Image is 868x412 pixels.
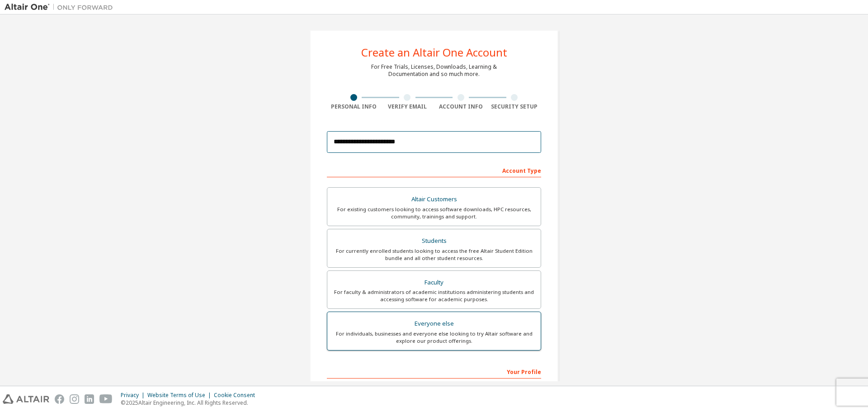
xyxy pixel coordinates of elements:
div: Security Setup [488,103,542,110]
div: Account Type [327,163,541,177]
div: Personal Info [327,103,381,110]
p: © 2025 Altair Engineering, Inc. All Rights Reserved. [121,399,260,407]
div: For individuals, businesses and everyone else looking to try Altair software and explore our prod... [333,330,535,345]
div: Account Info [434,103,488,110]
div: Everyone else [333,317,535,330]
img: facebook.svg [55,394,64,404]
div: For Free Trials, Licenses, Downloads, Learning & Documentation and so much more. [371,63,497,78]
div: Students [333,235,535,247]
div: Verify Email [381,103,434,110]
div: Create an Altair One Account [361,47,507,58]
img: instagram.svg [70,394,79,404]
div: Website Terms of Use [147,392,214,399]
div: Altair Customers [333,193,535,206]
img: youtube.svg [99,394,113,404]
div: Cookie Consent [214,392,260,399]
div: For existing customers looking to access software downloads, HPC resources, community, trainings ... [333,206,535,220]
img: linkedin.svg [85,394,94,404]
div: For faculty & administrators of academic institutions administering students and accessing softwa... [333,289,535,303]
img: altair_logo.svg [3,394,49,404]
div: For currently enrolled students looking to access the free Altair Student Edition bundle and all ... [333,247,535,262]
img: Altair One [5,3,118,12]
div: Your Profile [327,364,541,379]
div: Faculty [333,276,535,289]
div: Privacy [121,392,147,399]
